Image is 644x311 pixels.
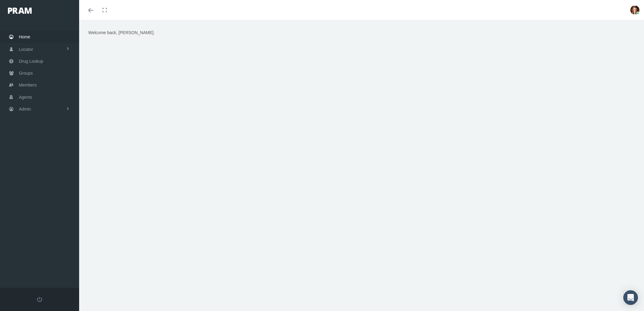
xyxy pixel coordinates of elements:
[8,8,32,14] img: PRAM_20_x_78.png
[19,91,32,103] span: Agents
[19,79,37,91] span: Members
[630,5,639,15] img: S_Profile_Picture_677.PNG
[623,290,638,305] div: Open Intercom Messenger
[19,31,30,43] span: Home
[19,103,31,115] span: Admin
[19,67,33,79] span: Groups
[19,44,33,55] span: Locator
[88,30,155,35] span: Welcome back, [PERSON_NAME].
[19,55,43,67] span: Drug Lookup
